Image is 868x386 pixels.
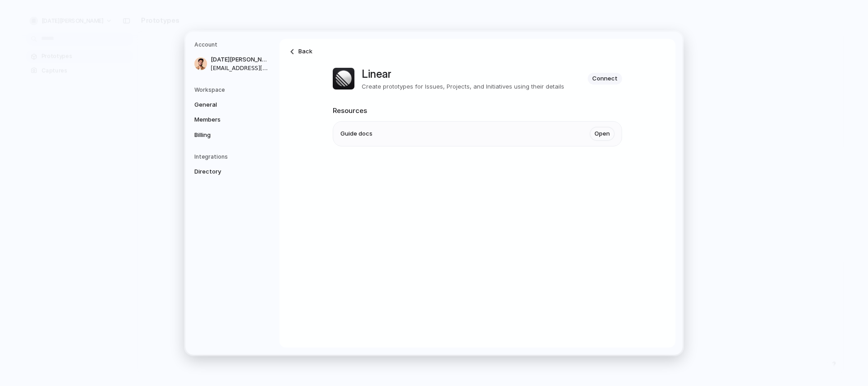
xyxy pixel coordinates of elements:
h1: Linear [362,66,564,82]
a: General [192,97,270,112]
h5: Integrations [194,153,270,161]
span: Connect [592,74,618,83]
button: Connect [588,72,622,84]
p: Create prototypes for Issues, Projects, and Initiatives using their details [362,82,564,91]
span: Guide docs [340,129,373,138]
a: Billing [192,127,270,142]
span: Directory [194,167,252,176]
h5: Account [194,41,270,49]
span: Back [298,47,312,56]
a: Directory [192,165,270,179]
h5: Workspace [194,85,270,94]
a: Members [192,113,270,127]
span: [DATE][PERSON_NAME] [211,55,269,64]
a: Open [590,127,614,141]
span: General [194,100,252,109]
h2: Resources [333,105,622,116]
span: Members [194,115,252,124]
a: Back [285,44,317,59]
span: Billing [194,130,252,139]
span: [EMAIL_ADDRESS][DOMAIN_NAME] [211,64,269,72]
a: [DATE][PERSON_NAME][EMAIL_ADDRESS][DOMAIN_NAME] [192,52,270,75]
